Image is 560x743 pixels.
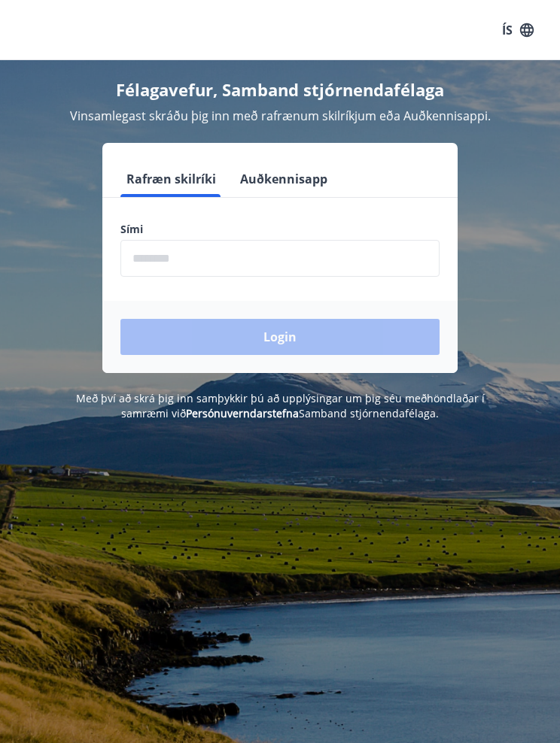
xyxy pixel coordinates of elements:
[234,161,333,197] button: Auðkennisapp
[186,406,299,420] a: Persónuverndarstefna
[76,391,485,420] span: Með því að skrá þig inn samþykkir þú að upplýsingar um þig séu meðhöndlaðar í samræmi við Samband...
[120,161,222,197] button: Rafræn skilríki
[18,78,542,101] h4: Félagavefur, Samband stjórnendafélaga
[494,17,542,44] button: ÍS
[70,108,491,124] span: Vinsamlegast skráðu þig inn með rafrænum skilríkjum eða Auðkennisappi.
[120,222,440,237] label: Sími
